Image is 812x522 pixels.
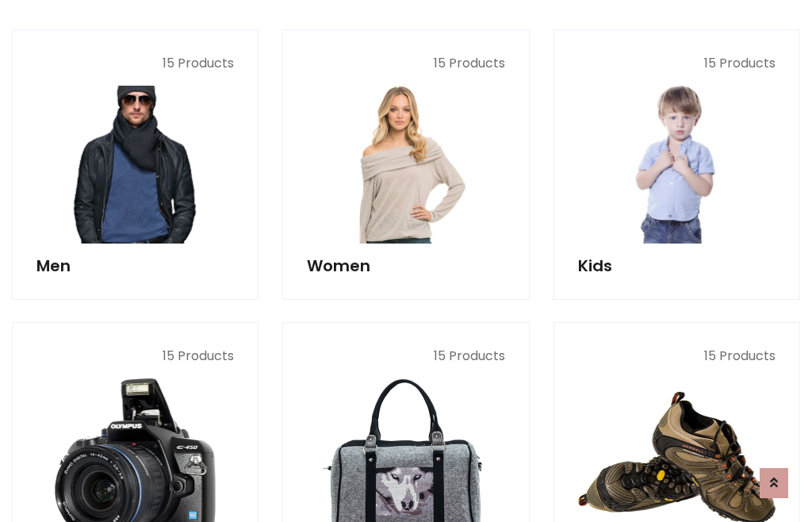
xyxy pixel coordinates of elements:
[307,347,504,366] p: 15 Products
[307,256,504,275] h5: Women
[307,54,504,73] p: 15 Products
[36,256,234,275] h5: Men
[578,256,776,275] h5: Kids
[36,347,234,366] p: 15 Products
[578,54,776,73] p: 15 Products
[36,54,234,73] p: 15 Products
[578,347,776,366] p: 15 Products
